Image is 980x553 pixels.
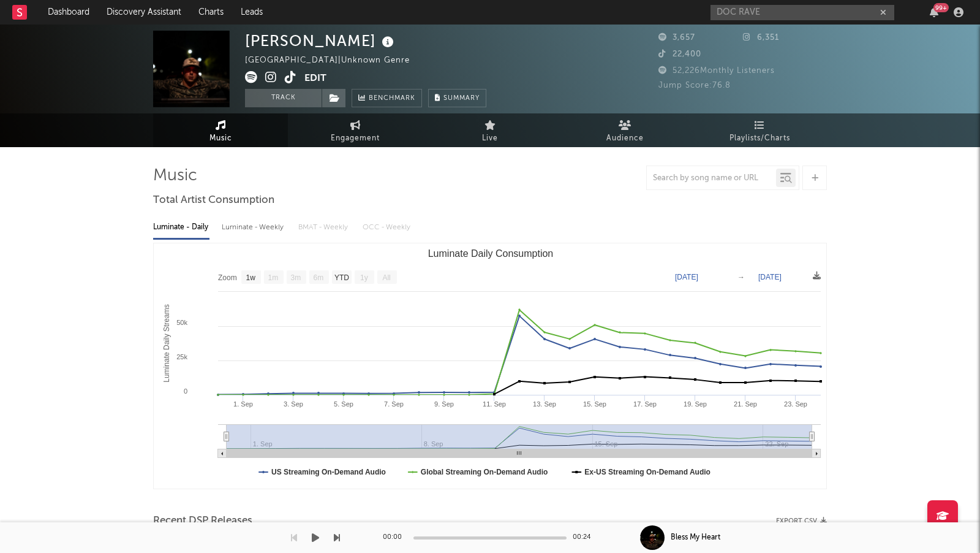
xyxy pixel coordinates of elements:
svg: Luminate Daily Consumption [154,243,827,489]
button: 99+ [930,7,938,17]
input: Search by song name or URL [647,174,776,183]
text: 11. Sep [483,400,506,408]
text: 13. Sep [533,400,556,408]
text: [DATE] [758,273,782,281]
text: 50k [176,319,187,326]
a: Playlists/Charts [692,113,827,147]
text: Ex-US Streaming On-Demand Audio [584,468,710,476]
span: 22,400 [658,50,701,58]
div: Luminate - Daily [153,217,209,238]
div: [PERSON_NAME] [245,31,397,51]
text: 19. Sep [684,400,707,408]
text: → [737,273,745,281]
text: [DATE] [675,273,698,281]
text: 3. Sep [284,400,303,408]
text: 1. Sep [233,400,253,408]
a: Benchmark [352,89,422,107]
text: All [382,273,390,282]
text: 23. Sep [784,400,807,408]
a: Engagement [288,113,423,147]
text: Luminate Daily Consumption [428,248,554,259]
span: Summary [443,95,480,102]
text: 1w [246,273,256,282]
text: 15. Sep [583,400,606,408]
text: Luminate Daily Streams [162,304,171,382]
a: Music [153,113,288,147]
span: Recent DSP Releases [153,514,252,528]
text: 0 [184,387,187,395]
span: 52,226 Monthly Listeners [658,67,775,75]
button: Track [245,89,322,107]
span: Engagement [331,131,380,146]
text: 1y [360,273,368,282]
a: Live [423,113,557,147]
div: Bless My Heart [671,532,720,543]
button: Export CSV [776,517,827,525]
text: 21. Sep [734,400,757,408]
text: YTD [334,273,349,282]
span: Playlists/Charts [729,131,790,146]
text: 5. Sep [334,400,353,408]
span: Jump Score: 76.8 [658,82,731,90]
text: 1m [268,273,279,282]
text: US Streaming On-Demand Audio [271,468,386,476]
div: Luminate - Weekly [222,217,286,238]
text: 25k [176,353,187,360]
text: 7. Sep [384,400,404,408]
span: Benchmark [369,91,415,106]
text: 17. Sep [633,400,657,408]
span: 3,657 [658,34,695,42]
text: 6m [314,273,324,282]
div: 99 + [933,3,949,12]
text: 9. Sep [434,400,454,408]
span: Audience [606,131,644,146]
text: 3m [291,273,301,282]
div: [GEOGRAPHIC_DATA] | Unknown Genre [245,53,424,68]
a: Audience [557,113,692,147]
button: Edit [304,71,326,86]
span: Live [482,131,498,146]
input: Search for artists [710,5,894,20]
div: 00:00 [383,530,407,545]
text: Global Streaming On-Demand Audio [421,468,548,476]
span: Total Artist Consumption [153,193,274,208]
span: 6,351 [743,34,779,42]
div: 00:24 [573,530,597,545]
button: Summary [428,89,486,107]
text: Zoom [218,273,237,282]
span: Music [209,131,232,146]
